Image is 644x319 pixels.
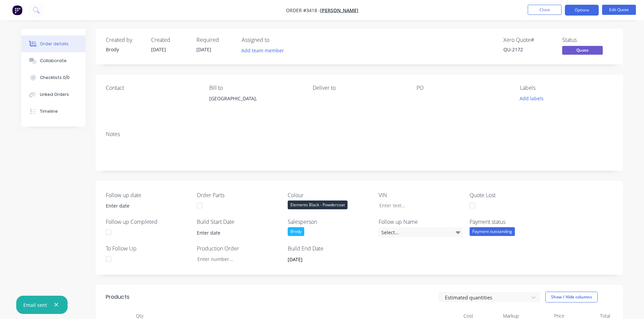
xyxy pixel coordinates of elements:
label: Quote Lost [470,191,554,199]
div: Bill to [209,85,302,91]
label: Order Parts [197,191,281,199]
label: Follow up Name [379,218,463,226]
button: Add team member [242,46,288,55]
div: Created [151,37,188,43]
div: Labels [520,85,613,91]
input: Enter date [283,254,367,264]
span: Quote [562,46,603,54]
div: Notes [106,131,613,137]
div: Order details [40,41,69,47]
div: Email sent [23,301,47,309]
input: Enter number... [192,254,281,264]
div: Checklists 0/0 [40,75,70,81]
div: Status [562,37,613,43]
div: Brody [106,46,143,53]
span: [DATE] [196,46,211,53]
label: Follow up Completed [106,218,190,226]
button: Linked Orders [21,86,86,103]
button: Collaborate [21,52,86,69]
div: Elements Black - Powdercoat [288,201,348,209]
button: Show / Hide columns [545,292,598,302]
button: Add team member [238,46,287,55]
div: Timeline [40,108,58,114]
label: Salesperson [288,218,372,226]
label: Production Order [197,244,281,252]
label: Follow up date [106,191,190,199]
div: [GEOGRAPHIC_DATA], [209,94,302,115]
div: Products [106,293,129,301]
button: Add labels [516,94,547,103]
div: Contact [106,85,198,91]
div: Collaborate [40,58,67,64]
div: Select... [379,227,463,237]
label: To Follow Up [106,244,190,252]
div: Brody [288,227,304,236]
button: Options [565,5,599,16]
button: Timeline [21,103,86,120]
div: Created by [106,37,143,43]
img: Factory [12,5,22,15]
div: Linked Orders [40,91,69,98]
div: Xero Quote # [503,37,554,43]
label: Payment status [470,218,554,226]
button: Checklists 0/0 [21,69,86,86]
label: Build Start Date [197,218,281,226]
a: [PERSON_NAME] [320,7,358,14]
div: [GEOGRAPHIC_DATA], [209,94,302,103]
div: Assigned to [242,37,309,43]
div: QU-2172 [503,46,554,53]
button: Order details [21,35,86,52]
span: Order #3418 - [286,7,320,14]
button: Edit Quote [602,5,636,15]
button: Close [528,5,562,15]
div: Payment outstanding [470,227,515,236]
label: Build End Date [288,244,372,252]
div: Required [196,37,234,43]
label: Colour [288,191,372,199]
div: Deliver to [313,85,405,91]
div: PO [416,85,509,91]
span: [DATE] [151,46,166,53]
label: VIN [379,191,463,199]
input: Enter date [192,228,276,238]
input: Enter date [101,201,185,211]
